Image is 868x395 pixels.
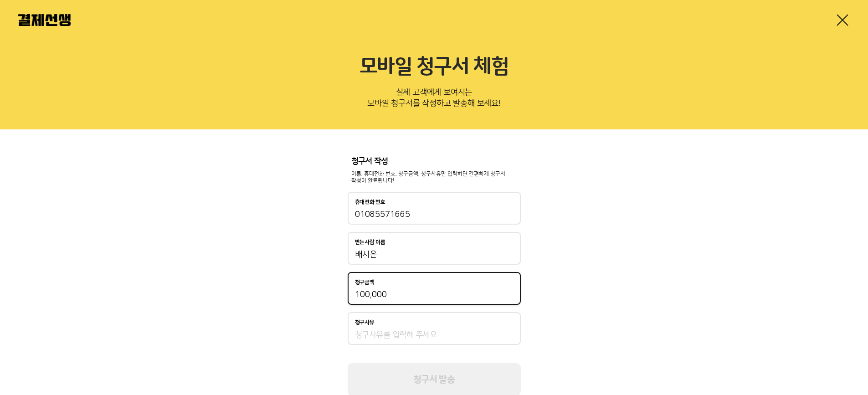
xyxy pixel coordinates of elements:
[355,289,514,300] input: 청구금액
[355,209,514,220] input: 휴대전화 번호
[18,85,850,115] p: 실제 고객에게 보여지는 모바일 청구서를 작성하고 발송해 보세요!
[18,55,850,79] h2: 모바일 청구서 체험
[351,157,517,167] p: 청구서 작성
[18,14,71,26] img: 결제선생
[355,279,375,286] p: 청구금액
[355,329,514,340] input: 청구사유
[355,239,385,246] p: 받는사람 이름
[355,249,514,260] input: 받는사람 이름
[351,170,517,185] p: 이름, 휴대전화 번호, 청구금액, 청구사유만 입력하면 간편하게 청구서 작성이 완료됩니다!
[355,319,375,326] p: 청구사유
[355,199,385,205] p: 휴대전화 번호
